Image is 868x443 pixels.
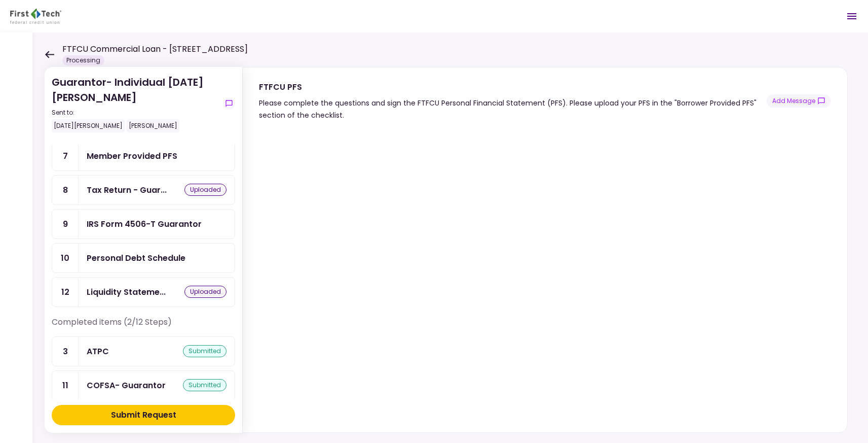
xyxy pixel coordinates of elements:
iframe: jotform-iframe [259,138,829,428]
div: [PERSON_NAME] [127,119,179,132]
div: 12 [52,278,79,306]
div: 10 [52,244,79,272]
div: submitted [183,345,227,357]
a: 3ATPCsubmitted [52,336,235,366]
div: uploaded [184,184,227,196]
div: COFSA- Guarantor [87,379,166,392]
div: Completed items (2/12 Steps) [52,316,235,336]
div: Please complete the questions and sign the FTFCU Personal Financial Statement (PFS). Please uploa... [259,97,767,121]
div: Member Provided PFS [87,150,177,162]
div: Sent to: [52,108,219,117]
div: Tax Return - Guarantor [87,184,167,196]
div: 9 [52,210,79,238]
div: Liquidity Statements - Guarantor [87,286,166,298]
div: Submit Request [111,409,176,421]
div: Guarantor- Individual [DATE] [PERSON_NAME] [52,75,219,132]
img: Partner icon [10,9,61,24]
div: uploaded [184,286,227,298]
div: Personal Debt Schedule [87,252,185,264]
div: [DATE][PERSON_NAME] [52,119,125,132]
div: 11 [52,371,79,400]
div: FTFCU PFSPlease complete the questions and sign the FTFCU Personal Financial Statement (PFS). Ple... [242,67,848,433]
a: 8Tax Return - Guarantoruploaded [52,175,235,205]
h1: FTFCU Commercial Loan - [STREET_ADDRESS] [62,43,248,55]
div: IRS Form 4506-T Guarantor [87,218,202,230]
div: FTFCU PFS [259,81,767,93]
div: ATPC [87,345,109,358]
button: Open menu [840,4,864,28]
a: 9IRS Form 4506-T Guarantor [52,209,235,239]
div: submitted [183,379,227,391]
button: Submit Request [52,405,235,425]
a: 12Liquidity Statements - Guarantoruploaded [52,277,235,307]
a: 10Personal Debt Schedule [52,243,235,273]
button: show-messages [767,94,831,108]
div: 7 [52,142,79,171]
div: Processing [62,55,104,65]
div: 8 [52,176,79,205]
div: 3 [52,337,79,366]
button: show-messages [223,97,235,110]
a: 7Member Provided PFS [52,141,235,171]
a: 11COFSA- Guarantorsubmitted [52,370,235,400]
